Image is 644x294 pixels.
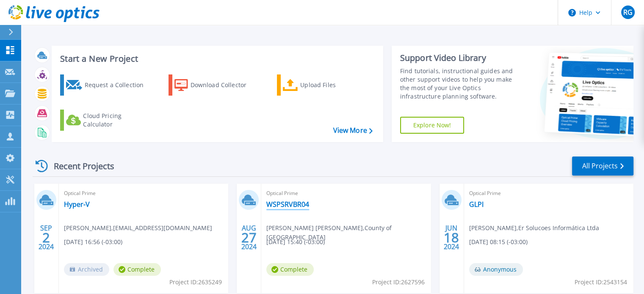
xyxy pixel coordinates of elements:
[400,52,522,63] div: Support Video Library
[469,189,628,198] span: Optical Prime
[84,77,152,93] div: Request a Collection
[266,223,431,242] span: [PERSON_NAME] [PERSON_NAME] , County of [GEOGRAPHIC_DATA]
[469,237,528,247] span: [DATE] 08:15 (-03:00)
[300,77,368,93] div: Upload Files
[277,74,371,96] a: Upload Files
[241,234,257,241] span: 27
[572,157,633,176] a: All Projects
[266,189,426,198] span: Optical Prime
[64,263,109,276] span: Archived
[60,74,155,96] a: Request a Collection
[64,223,212,233] span: [PERSON_NAME] , [EMAIL_ADDRESS][DOMAIN_NAME]
[372,278,425,287] span: Project ID: 2627596
[33,156,126,176] div: Recent Projects
[38,222,54,253] div: SEP 2024
[60,54,372,63] h3: Start a New Project
[400,67,522,101] div: Find tutorials, instructional guides and other support videos to help you make the most of your L...
[266,200,309,209] a: WSPSRVBR04
[575,278,627,287] span: Project ID: 2543154
[266,263,314,276] span: Complete
[60,110,155,131] a: Cloud Pricing Calculator
[191,77,258,93] div: Download Collector
[42,234,50,241] span: 2
[169,74,263,96] a: Download Collector
[266,237,325,247] span: [DATE] 15:40 (-03:00)
[241,222,257,253] div: AUG 2024
[169,278,222,287] span: Project ID: 2635249
[443,222,459,253] div: JUN 2024
[113,263,161,276] span: Complete
[64,200,90,209] a: Hyper-V
[469,200,484,209] a: GLPI
[64,189,223,198] span: Optical Prime
[623,9,632,16] span: RG
[469,223,599,233] span: [PERSON_NAME] , Er Solucoes Informática Ltda
[400,117,464,134] a: Explore Now!
[444,234,459,241] span: 18
[469,263,523,276] span: Anonymous
[83,112,151,129] div: Cloud Pricing Calculator
[333,126,372,135] a: View More
[64,237,122,247] span: [DATE] 16:56 (-03:00)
